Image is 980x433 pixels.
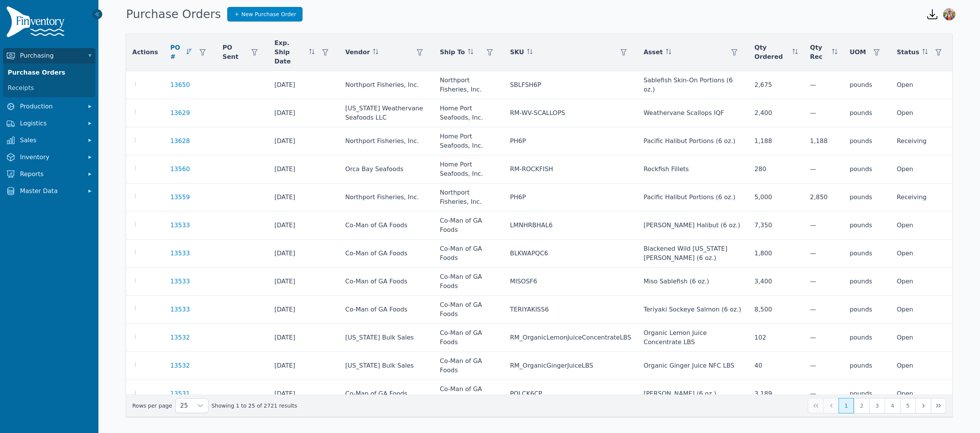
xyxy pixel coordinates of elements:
[20,119,82,128] span: Logistics
[434,268,504,296] td: Co-Man of GA Foods
[897,48,919,57] span: Status
[748,183,804,212] td: 5,000
[268,212,339,240] td: [DATE]
[170,165,190,174] a: 13560
[339,324,434,352] td: [US_STATE] Bulk Sales
[844,99,891,127] td: pounds
[839,398,854,413] button: Page 1
[748,99,804,127] td: 2,400
[3,116,95,131] button: Logistics
[890,71,952,99] td: Open
[434,352,504,380] td: Co-Man of GA Foods
[804,212,844,240] td: —
[3,48,95,63] button: Purchasing
[170,305,190,314] a: 13533
[869,398,885,413] button: Page 3
[3,167,95,182] button: Reports
[637,240,748,268] td: Blackened Wild [US_STATE] [PERSON_NAME] (6 oz.)
[637,324,748,352] td: Organic Lemon Juice Concentrate LBS
[850,48,866,57] span: UOM
[339,240,434,268] td: Co-Man of GA Foods
[748,155,804,183] td: 280
[915,398,931,413] button: Next Page
[810,43,829,62] span: Qty Rec
[434,183,504,212] td: Northport Fisheries, Inc.
[434,99,504,127] td: Home Port Seafoods, Inc.
[20,170,82,179] span: Reports
[748,268,804,296] td: 3,400
[504,127,637,155] td: PH6P
[434,71,504,99] td: Northport Fisheries, Inc.
[268,380,339,408] td: [DATE]
[132,48,158,57] span: Actions
[804,155,844,183] td: —
[504,240,637,268] td: BLKWAPQC6
[504,352,637,380] td: RM_OrganicGingerJuiceLBS
[339,380,434,408] td: Co-Man of GA Foods
[223,43,244,62] span: PO Sent
[804,268,844,296] td: —
[170,333,190,342] a: 13532
[804,352,844,380] td: —
[268,155,339,183] td: [DATE]
[3,150,95,165] button: Inventory
[854,398,869,413] button: Page 2
[844,155,891,183] td: pounds
[268,71,339,99] td: [DATE]
[890,380,952,408] td: Open
[637,380,748,408] td: [PERSON_NAME] (6 oz.)
[268,296,339,324] td: [DATE]
[890,352,952,380] td: Open
[637,352,748,380] td: Organic Ginger Juice NFC LBS
[227,7,303,22] a: New Purchase Order
[885,398,900,413] button: Page 4
[434,127,504,155] td: Home Port Seafoods, Inc.
[804,240,844,268] td: —
[339,212,434,240] td: Co-Man of GA Foods
[170,277,190,286] a: 13533
[804,296,844,324] td: —
[339,155,434,183] td: Orca Bay Seafoods
[504,268,637,296] td: MISOSF6
[440,48,465,57] span: Ship To
[890,324,952,352] td: Open
[3,133,95,148] button: Sales
[804,127,844,155] td: 1,188
[3,183,95,199] button: Master Data
[844,212,891,240] td: pounds
[339,71,434,99] td: Northport Fisheries, Inc.
[345,48,370,57] span: Vendor
[637,296,748,324] td: Teriyaki Sockeye Salmon (6 oz.)
[844,352,891,380] td: pounds
[890,99,952,127] td: Open
[170,193,190,202] a: 13559
[170,361,190,370] a: 13532
[20,102,82,111] span: Production
[890,240,952,268] td: Open
[890,127,952,155] td: Receiving
[637,99,748,127] td: Weathervane Scallops IQF
[637,212,748,240] td: [PERSON_NAME] Halibut (6 oz.)
[748,296,804,324] td: 8,500
[748,240,804,268] td: 1,800
[748,380,804,408] td: 3,189
[339,99,434,127] td: [US_STATE] Weathervane Seafoods LLC
[268,324,339,352] td: [DATE]
[339,296,434,324] td: Co-Man of GA Foods
[268,99,339,127] td: [DATE]
[504,71,637,99] td: SBLFSH6P
[844,240,891,268] td: pounds
[339,268,434,296] td: Co-Man of GA Foods
[504,183,637,212] td: PH6P
[241,10,296,18] span: New Purchase Order
[804,71,844,99] td: —
[844,380,891,408] td: pounds
[170,43,183,62] span: PO #
[637,71,748,99] td: Sablefish Skin-On Portions (6 oz.)
[890,268,952,296] td: Open
[844,268,891,296] td: pounds
[434,324,504,352] td: Co-Man of GA Foods
[170,137,190,146] a: 13628
[20,187,82,196] span: Master Data
[748,71,804,99] td: 2,675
